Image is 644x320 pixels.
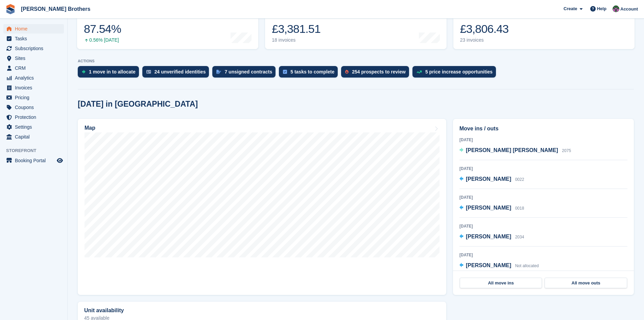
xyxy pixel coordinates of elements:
div: 0.56% [DATE] [84,37,121,43]
span: 2075 [562,148,571,153]
img: task-75834270c22a3079a89374b754ae025e5fb1db73e45f91037f5363f120a921f8.svg [283,70,287,74]
a: menu [3,103,64,112]
a: 24 unverified identities [142,66,213,81]
h2: Map [85,125,95,131]
a: menu [3,44,64,53]
a: menu [3,73,64,83]
span: Pricing [15,93,55,102]
div: 5 price increase opportunities [425,69,493,74]
a: menu [3,63,64,73]
span: 2034 [515,235,524,239]
span: Protection [15,112,55,122]
a: [PERSON_NAME] 0018 [459,204,524,213]
img: move_ins_to_allocate_icon-fdf77a2bb77ea45bf5b3d319d69a93e2d87916cf1d5bf7949dd705db3b84f3ca.svg [82,70,86,74]
div: 5 tasks to complete [290,69,334,74]
span: 0018 [515,206,524,211]
span: Settings [15,122,55,132]
a: All move ins [460,278,542,289]
a: 1 move in to allocate [78,66,142,81]
p: ACTIONS [78,59,634,63]
div: 254 prospects to review [352,69,406,74]
div: 23 invoices [460,37,509,43]
span: Booking Portal [15,156,55,165]
div: [DATE] [459,137,627,143]
a: [PERSON_NAME] 0022 [459,175,524,184]
div: £3,381.51 [272,22,322,36]
div: 18 invoices [272,37,322,43]
span: Coupons [15,103,55,112]
span: Account [620,6,638,13]
span: Create [564,5,577,12]
span: Analytics [15,73,55,83]
span: Storefront [6,147,67,154]
a: menu [3,54,64,63]
h2: Move ins / outs [459,125,627,133]
span: Not allocated [515,263,539,268]
h2: [DATE] in [GEOGRAPHIC_DATA] [78,100,198,109]
div: [DATE] [459,223,627,229]
span: Help [597,5,606,12]
div: [DATE] [459,166,627,172]
a: Awaiting payment £3,806.43 23 invoices [453,6,635,49]
span: Subscriptions [15,44,55,53]
img: contract_signature_icon-13c848040528278c33f63329250d36e43548de30e8caae1d1a13099fd9432cc5.svg [216,70,221,74]
a: 5 tasks to complete [279,66,341,81]
a: menu [3,24,64,34]
a: [PERSON_NAME] [PERSON_NAME] 2075 [459,146,571,155]
a: Month-to-date sales £3,381.51 18 invoices [265,6,446,49]
div: [DATE] [459,194,627,200]
a: 7 unsigned contracts [212,66,279,81]
a: 5 price increase opportunities [412,66,499,81]
span: Capital [15,132,55,142]
a: menu [3,112,64,122]
a: menu [3,122,64,132]
div: 1 move in to allocate [89,69,136,74]
div: [DATE] [459,252,627,258]
a: menu [3,132,64,142]
div: 87.54% [84,22,121,36]
img: stora-icon-8386f47178a22dfd0bd8f6a31ec36ba5ce8667c1dd55bd0f319d3a0aa187defe.svg [5,4,16,14]
span: 0022 [515,177,524,182]
span: [PERSON_NAME] [466,262,511,268]
a: [PERSON_NAME] 2034 [459,233,524,241]
a: menu [3,93,64,102]
span: Home [15,24,55,34]
a: 254 prospects to review [341,66,412,81]
a: All move outs [545,278,627,289]
span: [PERSON_NAME] [466,176,511,182]
img: prospect-51fa495bee0391a8d652442698ab0144808aea92771e9ea1ae160a38d050c398.svg [345,70,349,74]
span: [PERSON_NAME] [466,205,511,211]
img: price_increase_opportunities-93ffe204e8149a01c8c9dc8f82e8f89637d9d84a8eef4429ea346261dce0b2c0.svg [416,70,422,73]
a: Occupancy 87.54% 0.56% [DATE] [77,6,258,49]
a: [PERSON_NAME] Brothers [18,3,93,15]
img: verify_identity-adf6edd0f0f0b5bbfe63781bf79b02c33cf7c696d77639b501bdc392416b5a36.svg [146,70,151,74]
div: 24 unverified identities [154,69,206,74]
a: menu [3,83,64,92]
img: Nick Wright [613,5,619,12]
a: menu [3,156,64,165]
span: [PERSON_NAME] [PERSON_NAME] [466,147,558,153]
span: CRM [15,63,55,73]
span: Tasks [15,34,55,43]
h2: Unit availability [84,307,124,314]
div: £3,806.43 [460,22,509,36]
span: Invoices [15,83,55,92]
a: Preview store [56,156,64,165]
a: [PERSON_NAME] Not allocated [459,261,539,270]
a: menu [3,34,64,43]
a: Map [78,119,446,295]
span: Sites [15,54,55,63]
div: 7 unsigned contracts [224,69,272,74]
span: [PERSON_NAME] [466,234,511,239]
